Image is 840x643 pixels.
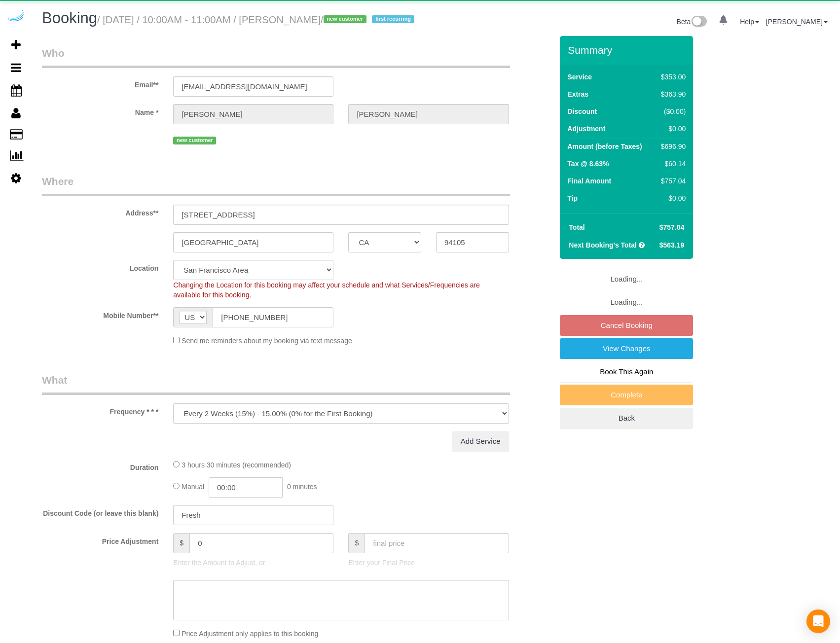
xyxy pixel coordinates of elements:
[182,630,318,638] span: Price Adjustment only applies to this booking
[657,124,686,134] div: $0.00
[35,459,166,472] label: Duration
[567,89,588,99] label: Extras
[35,403,166,417] label: Frequency * * *
[452,431,509,452] a: Add Service
[569,223,584,231] strong: Total
[657,193,686,203] div: $0.00
[677,18,707,26] a: Beta
[567,159,609,169] label: Tax @ 8.63%
[42,174,510,196] legend: Where
[372,15,414,23] span: first recurring
[657,159,686,169] div: $60.14
[42,9,97,27] span: Booking
[659,241,685,249] span: $563.19
[657,142,686,151] div: $696.90
[691,16,707,29] img: New interface
[348,104,509,124] input: Last Name**
[365,533,509,553] input: final price
[182,461,291,469] span: 3 hours 30 minutes (recommended)
[35,104,166,117] label: Name *
[173,533,189,553] span: $
[560,408,693,429] a: Back
[42,46,510,68] legend: Who
[348,558,509,568] p: Enter your Final Price
[321,14,417,25] span: /
[173,137,216,144] span: new customer
[659,223,685,231] span: $757.04
[806,609,830,633] div: Open Intercom Messenger
[657,72,686,82] div: $353.00
[568,44,688,56] h3: Summary
[766,18,828,26] a: [PERSON_NAME]
[567,142,642,151] label: Amount (before Taxes)
[348,533,365,553] span: $
[436,232,509,252] input: Zip Code**
[173,281,480,299] span: Changing the Location for this booking may affect your schedule and what Services/Frequencies are...
[6,10,26,24] img: Automaid Logo
[35,533,166,546] label: Price Adjustment
[560,361,693,382] a: Book This Again
[287,483,317,491] span: 0 minutes
[173,104,333,124] input: First Name**
[657,89,686,99] div: $363.90
[657,107,686,116] div: ($0.00)
[182,483,204,491] span: Manual
[569,241,637,249] strong: Next Booking's Total
[657,176,686,186] div: $757.04
[35,505,166,518] label: Discount Code (or leave this blank)
[42,373,510,395] legend: What
[213,307,333,327] input: Mobile Number**
[182,337,352,345] span: Send me reminders about my booking via text message
[560,338,693,359] a: View Changes
[35,260,166,273] label: Location
[567,176,611,186] label: Final Amount
[97,14,417,25] small: / [DATE] / 10:00AM - 11:00AM / [PERSON_NAME]
[567,107,597,116] label: Discount
[567,124,605,134] label: Adjustment
[567,72,592,82] label: Service
[567,193,578,203] label: Tip
[173,558,333,568] p: Enter the Amount to Adjust, or
[35,307,166,321] label: Mobile Number**
[740,18,759,26] a: Help
[324,15,366,23] span: new customer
